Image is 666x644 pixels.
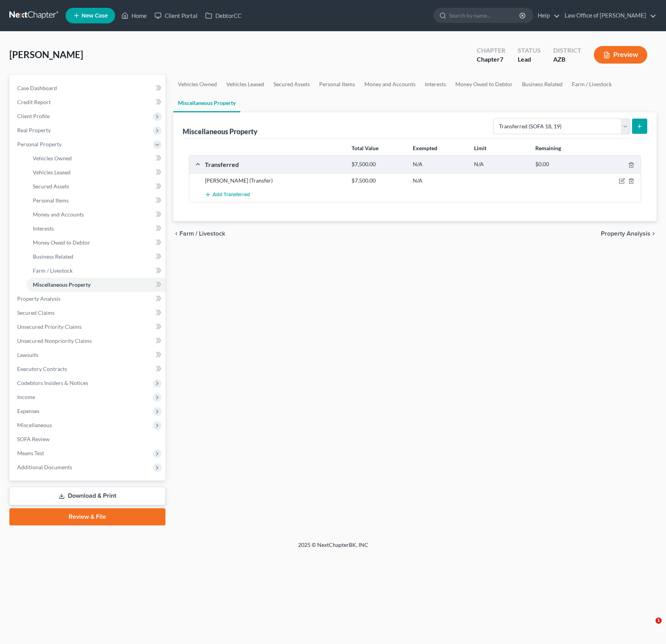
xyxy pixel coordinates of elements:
button: Add Transferred [205,188,250,202]
span: Property Analysis [17,295,60,302]
a: SOFA Review [11,432,165,446]
a: Credit Report [11,95,165,109]
a: Client Portal [151,9,201,23]
span: Farm / Livestock [33,267,73,274]
strong: Total Value [352,145,378,151]
button: chevron_left Farm / Livestock [173,231,225,237]
span: Unsecured Priority Claims [17,323,82,330]
a: Money and Accounts [27,208,165,222]
span: Unsecured Nonpriority Claims [17,337,92,344]
button: Preview [594,46,647,64]
div: N/A [409,177,470,185]
a: Farm / Livestock [27,264,165,278]
span: Codebtors Insiders & Notices [17,380,88,386]
div: Status [518,46,541,55]
span: Additional Documents [17,464,72,470]
div: N/A [409,161,470,168]
a: Vehicles Owned [27,151,165,165]
div: District [553,46,581,55]
a: Miscellaneous Property [27,278,165,292]
span: Lawsuits [17,351,38,358]
div: Transferred [201,160,348,169]
span: 7 [500,55,503,63]
span: Personal Property [17,141,62,147]
strong: Limit [474,145,487,151]
div: [PERSON_NAME] (Transfer) [201,177,348,185]
a: Help [534,9,560,23]
a: Property Analysis [11,292,165,306]
span: Farm / Livestock [179,231,225,237]
span: Real Property [17,127,51,133]
a: Download & Print [9,487,165,505]
a: Interests [27,222,165,236]
a: Secured Claims [11,306,165,320]
a: Lawsuits [11,348,165,362]
a: Secured Assets [269,75,314,94]
a: Unsecured Nonpriority Claims [11,334,165,348]
span: Means Test [17,450,44,456]
a: Home [117,9,151,23]
span: Miscellaneous [17,422,52,428]
span: Vehicles Owned [33,155,72,161]
span: Personal Items [33,197,69,204]
div: $0.00 [531,161,593,168]
strong: Exempted [413,145,437,151]
iframe: Intercom live chat [639,617,658,636]
a: Vehicles Leased [27,165,165,179]
a: DebtorCC [201,9,245,23]
a: Unsecured Priority Claims [11,320,165,334]
div: Chapter [477,55,505,64]
div: N/A [470,161,531,168]
i: chevron_right [650,231,657,237]
span: Secured Assets [33,183,69,190]
a: Money and Accounts [360,75,420,94]
a: Personal Items [314,75,360,94]
div: Miscellaneous Property [183,127,258,136]
span: Property Analysis [601,231,650,237]
div: $7,500.00 [348,161,409,168]
span: New Case [82,13,108,19]
span: 1 [655,617,662,624]
span: Vehicles Leased [33,169,71,176]
a: Business Related [517,75,567,94]
span: Add Transferred [213,192,250,198]
span: Secured Claims [17,309,55,316]
a: Case Dashboard [11,81,165,95]
a: Money Owed to Debtor [451,75,517,94]
div: AZB [553,55,581,64]
strong: Remaining [535,145,561,151]
input: Search by name... [449,8,520,23]
div: $7,500.00 [348,177,409,185]
span: Miscellaneous Property [33,281,91,288]
a: Personal Items [27,193,165,208]
a: Secured Assets [27,179,165,193]
a: Money Owed to Debtor [27,236,165,250]
span: [PERSON_NAME] [9,49,83,60]
a: Vehicles Leased [222,75,269,94]
div: Chapter [477,46,505,55]
span: Money and Accounts [33,211,84,218]
a: Executory Contracts [11,362,165,376]
a: Interests [420,75,451,94]
span: Credit Report [17,99,51,105]
span: Interests [33,225,54,232]
a: Vehicles Owned [173,75,222,94]
div: 2025 © NextChapterBK, INC [111,541,556,555]
a: Miscellaneous Property [173,94,240,112]
a: Review & File [9,508,165,525]
span: Money Owed to Debtor [33,239,90,246]
div: Lead [518,55,541,64]
span: Executory Contracts [17,365,67,372]
a: Business Related [27,250,165,264]
span: Expenses [17,408,39,414]
span: Client Profile [17,113,50,119]
span: Case Dashboard [17,85,57,91]
span: Income [17,394,35,400]
button: Property Analysis chevron_right [601,231,657,237]
a: Law Office of [PERSON_NAME] [561,9,656,23]
a: Farm / Livestock [567,75,616,94]
span: Business Related [33,253,73,260]
i: chevron_left [173,231,179,237]
span: SOFA Review [17,436,50,442]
